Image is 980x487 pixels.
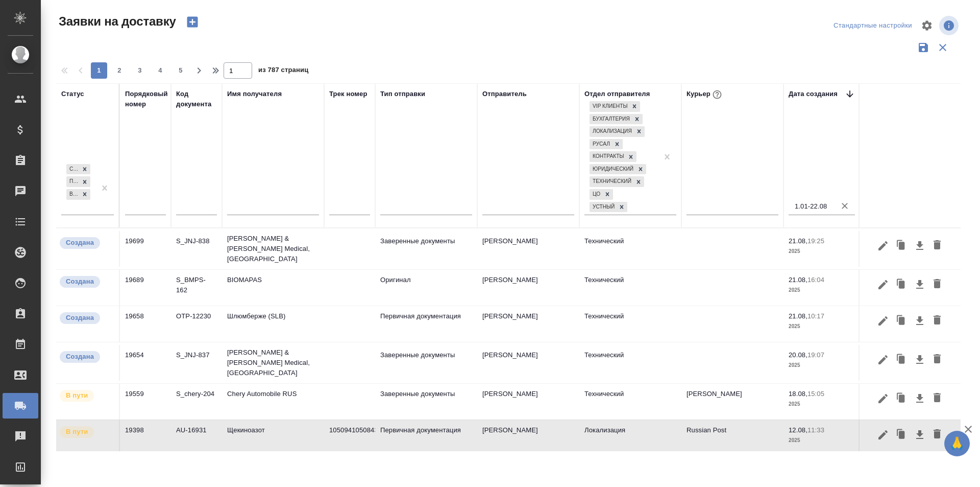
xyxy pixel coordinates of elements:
[681,420,783,456] td: Russian Post
[807,426,824,434] p: 11:33
[687,88,724,101] div: Курьер
[589,125,646,138] div: VIP клиенты, Бухгалтерия, Локализация, Русал, Контракты, Юридический, Технический, ЦО, Устный
[375,420,477,456] td: Первичная документация
[789,351,807,359] p: 20.08,
[579,384,681,420] td: Технический
[928,389,946,408] button: Удалить
[329,89,367,99] div: Трек номер
[789,426,807,434] p: 12.08,
[911,275,928,294] button: Скачать
[710,88,724,101] button: При выборе курьера статус заявки автоматически поменяется на «Принята»
[132,65,148,76] span: 3
[681,384,783,420] td: [PERSON_NAME]
[171,306,222,342] td: OTP-12230
[789,312,807,320] p: 21.08,
[380,89,425,99] div: Тип отправки
[590,139,611,150] div: Русал
[874,311,892,331] button: Редактировать
[222,306,324,342] td: Шлюмберже (SLB)
[579,345,681,381] td: Технический
[59,425,114,439] div: Заявка принята в работу
[933,38,952,57] button: Сбросить фильтры
[61,89,84,99] div: Статус
[477,270,579,306] td: [PERSON_NAME]
[892,350,911,369] button: Клонировать
[120,306,171,342] td: 19658
[171,420,222,456] td: AU-16931
[807,237,824,245] p: 19:25
[590,151,625,162] div: Контракты
[789,285,855,295] p: 2025
[948,433,966,454] span: 🙏
[171,231,222,267] td: S_JNJ-838
[911,350,928,369] button: Скачать
[66,176,79,187] div: Принята
[789,321,855,332] p: 2025
[477,384,579,420] td: [PERSON_NAME]
[911,236,928,256] button: Скачать
[375,306,477,342] td: Первичная документация
[66,427,88,437] p: В пути
[928,311,946,331] button: Удалить
[892,236,911,256] button: Клонировать
[222,420,324,456] td: Щекиноазот
[807,312,824,320] p: 10:17
[807,390,824,398] p: 15:05
[375,231,477,267] td: Заверенные документы
[132,62,148,79] button: 3
[258,64,308,79] span: из 787 страниц
[120,345,171,381] td: 19654
[944,431,970,456] button: 🙏
[120,231,171,267] td: 19699
[65,175,91,188] div: Создана, Принята, В пути
[589,175,645,188] div: VIP клиенты, Бухгалтерия, Локализация, Русал, Контракты, Юридический, Технический, ЦО, Устный
[477,420,579,456] td: [PERSON_NAME]
[874,350,892,369] button: Редактировать
[66,390,88,401] p: В пути
[892,389,911,408] button: Клонировать
[171,384,222,420] td: S_chery-204
[111,62,128,79] button: 2
[111,65,128,76] span: 2
[789,237,807,245] p: 21.08,
[914,38,933,57] button: Сохранить фильтры
[65,188,91,201] div: Создана, Принята, В пути
[874,389,892,408] button: Редактировать
[892,425,911,445] button: Клонировать
[789,89,838,99] div: Дата создания
[477,345,579,381] td: [PERSON_NAME]
[590,202,616,213] div: Устный
[589,163,647,176] div: VIP клиенты, Бухгалтерия, Локализация, Русал, Контракты, Юридический, Технический, ЦО, Устный
[56,13,176,30] span: Заявки на доставку
[65,163,91,176] div: Создана, Принята, В пути
[584,89,650,99] div: Отдел отправителя
[375,270,477,306] td: Оригинал
[59,311,114,325] div: Новая заявка, еще не передана в работу
[590,164,635,175] div: Юридический
[928,350,946,369] button: Удалить
[807,276,824,284] p: 16:04
[928,236,946,256] button: Удалить
[579,270,681,306] td: Технический
[579,306,681,342] td: Технический
[171,270,222,306] td: S_BMPS-162
[180,13,205,31] button: Создать
[789,435,855,446] p: 2025
[589,150,638,163] div: VIP клиенты, Бухгалтерия, Локализация, Русал, Контракты, Юридический, Технический, ЦО, Устный
[482,89,527,99] div: Отправитель
[222,270,324,306] td: BIOMAPAS
[789,360,855,370] p: 2025
[59,389,114,403] div: Заявка принята в работу
[173,62,189,79] button: 5
[59,350,114,364] div: Новая заявка, еще не передана в работу
[152,65,168,76] span: 4
[66,238,94,248] p: Создана
[874,425,892,445] button: Редактировать
[915,13,939,38] span: Настроить таблицу
[789,399,855,409] p: 2025
[789,390,807,398] p: 18.08,
[590,189,602,200] div: ЦО
[831,18,915,34] div: split button
[874,236,892,256] button: Редактировать
[125,89,168,109] div: Порядковый номер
